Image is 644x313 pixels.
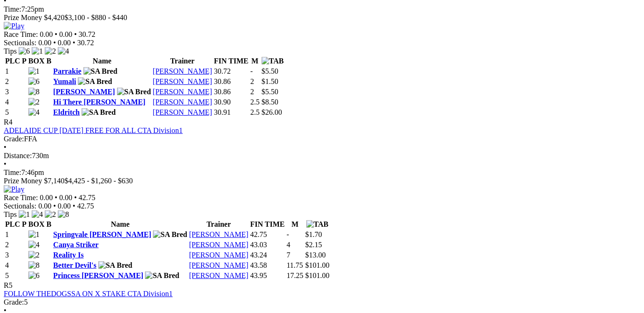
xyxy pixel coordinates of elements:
[82,108,116,117] img: SA Bred
[83,67,118,76] img: SA Bred
[53,67,81,75] a: Parrakie
[59,194,72,202] span: 0.00
[28,220,45,228] span: BOX
[77,39,94,47] span: 30.72
[286,241,290,249] text: 4
[28,251,40,259] img: 2
[286,230,289,238] text: -
[28,261,40,270] img: 8
[188,220,249,229] th: Trainer
[4,22,24,30] img: Play
[53,98,145,106] a: Hi There [PERSON_NAME]
[214,67,249,76] td: 30.72
[40,30,53,38] span: 0.00
[262,88,278,96] span: $5.50
[53,251,83,259] a: Reality Is
[53,261,97,269] a: Better Devil's
[4,135,24,143] span: Grade:
[78,77,112,86] img: SA Bred
[4,298,640,306] div: 5
[28,98,40,106] img: 2
[4,290,173,298] a: FOLLOW THEDOGSSA ON X STAKE CTA Division1
[5,250,27,260] td: 3
[262,57,284,65] img: TAB
[286,261,303,269] text: 11.75
[53,230,151,238] a: Springvale [PERSON_NAME]
[28,57,45,65] span: BOX
[28,230,40,239] img: 1
[214,56,249,66] th: FIN TIME
[28,241,40,249] img: 4
[189,230,248,238] a: [PERSON_NAME]
[189,271,248,279] a: [PERSON_NAME]
[53,56,152,66] th: Name
[53,202,56,210] span: •
[28,67,40,76] img: 1
[4,168,640,177] div: 7:46pm
[4,185,24,194] img: Play
[4,30,38,38] span: Race Time:
[286,220,304,229] th: M
[73,202,76,210] span: •
[4,177,640,185] div: Prize Money $7,140
[153,230,187,239] img: SA Bred
[38,202,51,210] span: 0.00
[74,30,77,38] span: •
[4,143,7,151] span: •
[4,281,13,289] span: R5
[214,108,249,117] td: 30.91
[5,261,27,270] td: 4
[46,220,51,228] span: B
[4,168,21,176] span: Time:
[214,87,249,97] td: 30.86
[250,261,285,270] td: 43.58
[5,67,27,76] td: 1
[64,14,127,21] span: $3,100 - $880 - $440
[32,47,43,56] img: 1
[59,30,72,38] span: 0.00
[153,108,212,116] a: [PERSON_NAME]
[262,98,278,106] span: $8.50
[4,118,13,126] span: R4
[5,220,20,228] span: PLC
[77,202,94,210] span: 42.75
[5,77,27,86] td: 2
[4,135,640,143] div: FFA
[28,88,40,96] img: 8
[286,271,303,279] text: 17.25
[305,230,322,238] span: $1.70
[262,67,278,75] span: $5.50
[28,77,40,86] img: 6
[4,47,17,55] span: Tips
[55,194,57,202] span: •
[73,39,76,47] span: •
[4,210,17,218] span: Tips
[4,5,640,14] div: 7:25pm
[22,220,27,228] span: P
[305,241,322,249] span: $2.15
[5,230,27,239] td: 1
[5,271,27,280] td: 5
[152,56,213,66] th: Trainer
[45,47,56,56] img: 2
[145,271,179,280] img: SA Bred
[98,261,132,270] img: SA Bred
[19,47,30,56] img: 6
[153,88,212,96] a: [PERSON_NAME]
[4,5,21,13] span: Time:
[79,194,96,202] span: 42.75
[250,240,285,250] td: 43.03
[22,57,27,65] span: P
[4,194,38,202] span: Race Time:
[250,108,260,116] text: 2.5
[4,152,640,160] div: 730m
[5,108,27,117] td: 5
[286,251,290,259] text: 7
[4,39,36,47] span: Sectionals:
[5,97,27,107] td: 4
[4,298,24,306] span: Grade:
[40,194,53,202] span: 0.00
[64,177,133,185] span: $4,425 - $1,260 - $630
[305,271,329,279] span: $101.00
[306,220,329,229] img: TAB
